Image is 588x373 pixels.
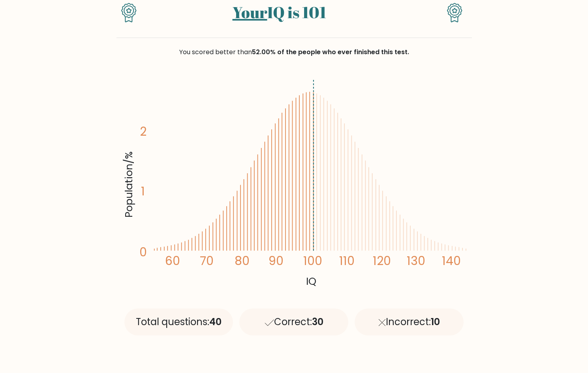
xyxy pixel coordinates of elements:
[122,152,136,218] tspan: Population/%
[234,253,249,269] tspan: 80
[140,123,147,140] tspan: 2
[116,47,472,57] div: You scored better than
[139,244,147,261] tspan: 0
[165,253,180,269] tspan: 60
[373,253,391,269] tspan: 120
[124,309,233,335] div: Total questions:
[303,253,322,269] tspan: 100
[312,315,323,328] span: 30
[150,3,408,22] h1: IQ is 101
[141,184,145,200] tspan: 1
[269,253,284,269] tspan: 90
[209,315,222,328] span: 40
[252,47,409,57] span: 52.00% of the people who ever finished this test.
[233,2,267,23] a: Your
[200,253,214,269] tspan: 70
[355,309,464,335] div: Incorrect:
[239,309,348,335] div: Correct:
[306,274,316,288] tspan: IQ
[407,253,425,269] tspan: 130
[339,253,355,269] tspan: 110
[431,315,440,328] span: 10
[442,253,461,269] tspan: 140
